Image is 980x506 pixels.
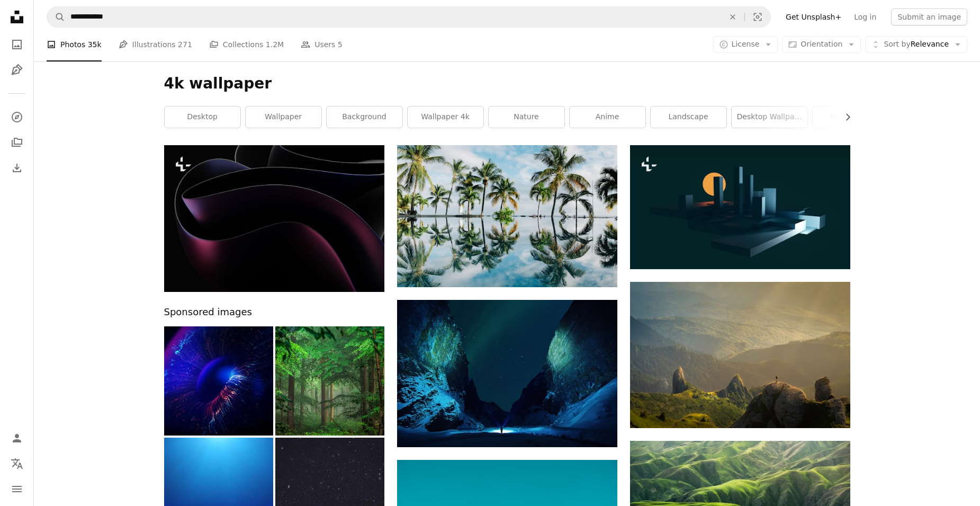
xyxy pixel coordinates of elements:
button: Visual search [745,7,770,27]
button: Orientation [782,36,861,53]
button: Sort byRelevance [865,36,967,53]
a: Get Unsplash+ [779,8,848,25]
a: Explore [6,106,28,128]
img: northern lights [397,300,617,447]
span: Sponsored images [164,305,252,320]
img: a black and white photo of a city at night [630,145,850,269]
a: Log in [848,8,883,25]
img: a black and purple abstract background with curves [164,145,384,292]
a: northern lights [397,368,617,378]
a: anime [570,106,645,128]
button: Language [6,453,28,474]
a: water reflection of coconut palm trees [397,211,617,220]
span: 271 [178,39,192,50]
a: Photos [6,34,28,55]
a: desktop wallpaper [732,106,807,128]
img: Digital Eye Wave Lines Stock Background [164,326,273,436]
a: a black and purple abstract background with curves [164,214,384,223]
span: Orientation [801,40,842,48]
span: Relevance [884,39,949,50]
a: Users 5 [301,28,343,61]
a: landscape photography of mountain hit by sun rays [630,350,850,359]
form: Find visuals sitewide [47,6,771,28]
a: wallpaper 4k [408,106,483,128]
button: Menu [6,478,28,500]
a: Collections 1.2M [209,28,284,61]
button: License [713,36,778,53]
span: Sort by [884,40,910,48]
a: nature [489,106,564,128]
span: 5 [338,39,343,50]
img: landscape photography of mountain hit by sun rays [630,282,850,428]
button: Submit an image [891,8,967,25]
a: Collections [6,132,28,153]
h1: 4k wallpaper [164,74,850,93]
a: inspiration [813,106,888,128]
a: background [327,106,402,128]
a: Illustrations 271 [119,28,192,61]
img: water reflection of coconut palm trees [397,145,617,287]
span: License [732,40,760,48]
a: Illustrations [6,59,28,81]
span: 1.2M [266,39,284,50]
img: Jungle HD Wallpaper [275,326,384,436]
a: Log in / Sign up [6,428,28,449]
a: landscape [651,106,726,128]
a: desktop [165,106,240,128]
a: a black and white photo of a city at night [630,202,850,211]
button: Clear [721,7,744,27]
button: Search Unsplash [47,7,65,27]
a: Download History [6,157,28,179]
a: wallpaper [246,106,321,128]
button: scroll list to the right [838,106,850,128]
